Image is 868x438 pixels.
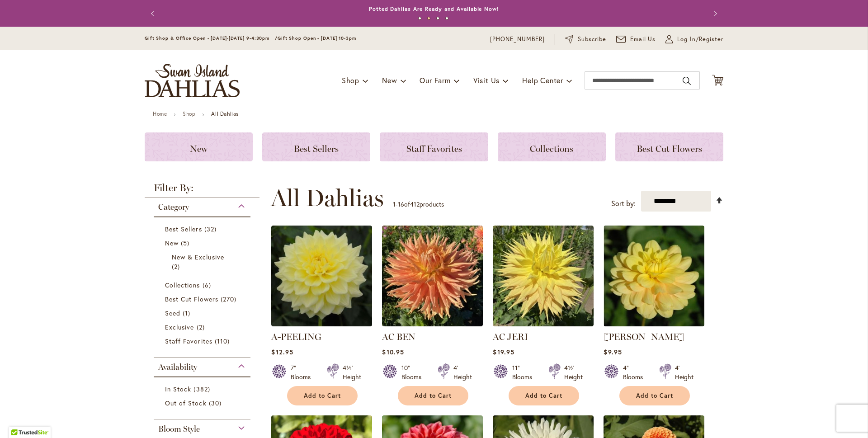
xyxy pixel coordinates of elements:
span: New [165,239,179,247]
a: Best Cut Flowers [165,294,241,304]
button: 4 of 4 [445,17,448,20]
span: 16 [398,200,404,208]
span: Help Center [522,75,563,85]
span: Staff Favorites [406,143,462,154]
span: 2 [197,322,207,332]
a: Best Cut Flowers [615,132,723,161]
span: $19.95 [493,348,514,356]
a: AHOY MATEY [604,320,704,328]
button: 1 of 4 [418,17,421,20]
span: New [190,143,208,154]
a: Log In/Register [665,35,723,44]
span: Category [158,202,189,212]
span: Add to Cart [525,392,562,400]
a: Seed [165,308,241,318]
button: Previous [145,5,163,23]
a: Subscribe [565,35,606,44]
span: 5 [181,238,192,248]
a: Out of Stock 30 [165,398,241,408]
span: Best Cut Flowers [637,143,702,154]
a: New [165,238,241,248]
span: Out of Stock [165,399,207,407]
button: Next [705,5,723,23]
span: All Dahlias [271,184,384,212]
a: [PERSON_NAME] [604,331,684,342]
a: Collections [498,132,606,161]
button: Add to Cart [398,386,468,405]
button: Add to Cart [619,386,690,405]
span: 1 [183,308,193,318]
button: 3 of 4 [436,17,439,20]
a: [PHONE_NUMBER] [490,35,545,44]
div: 4' Height [675,363,693,381]
a: A-Peeling [271,320,372,328]
a: New &amp; Exclusive [172,252,235,271]
p: - of products [393,197,444,212]
img: AC BEN [382,226,483,326]
span: 2 [172,262,182,271]
span: Best Sellers [165,225,202,233]
span: $9.95 [604,348,622,356]
span: 6 [203,280,213,290]
div: 11" Blooms [512,363,538,381]
img: A-Peeling [271,226,372,326]
span: Seed [165,309,180,317]
span: Gift Shop & Office Open - [DATE]-[DATE] 9-4:30pm / [145,35,278,41]
span: In Stock [165,385,191,393]
span: Bloom Style [158,424,200,434]
span: Add to Cart [415,392,452,400]
a: AC Jeri [493,320,594,328]
div: 4½' Height [564,363,583,381]
span: 1 [393,200,396,208]
span: Email Us [630,35,656,44]
span: 412 [410,200,420,208]
span: Subscribe [578,35,606,44]
a: Home [153,110,167,117]
a: Potted Dahlias Are Ready and Available Now! [369,5,499,12]
a: Staff Favorites [380,132,488,161]
a: A-PEELING [271,331,321,342]
span: New & Exclusive [172,253,224,261]
a: Best Sellers [165,224,241,234]
a: Best Sellers [262,132,370,161]
div: 7" Blooms [291,363,316,381]
iframe: Launch Accessibility Center [7,406,32,431]
span: Visit Us [473,75,500,85]
img: AC Jeri [493,226,594,326]
a: Exclusive [165,322,241,332]
div: 4" Blooms [623,363,648,381]
span: Gift Shop Open - [DATE] 10-3pm [278,35,356,41]
span: Collections [165,281,200,289]
span: $12.95 [271,348,293,356]
span: New [382,75,397,85]
a: In Stock 382 [165,384,241,394]
span: 32 [204,224,219,234]
span: Add to Cart [304,392,341,400]
strong: Filter By: [145,183,259,198]
button: Add to Cart [509,386,579,405]
span: Staff Favorites [165,337,212,345]
a: Email Us [616,35,656,44]
span: Availability [158,362,197,372]
a: AC BEN [382,320,483,328]
span: 110 [215,336,232,346]
span: Our Farm [420,75,450,85]
span: Exclusive [165,323,194,331]
a: New [145,132,253,161]
button: Add to Cart [287,386,358,405]
a: store logo [145,64,240,97]
span: Best Sellers [294,143,339,154]
span: Add to Cart [636,392,673,400]
a: Staff Favorites [165,336,241,346]
span: Log In/Register [677,35,723,44]
a: Shop [183,110,195,117]
span: 382 [193,384,212,394]
span: Collections [530,143,573,154]
a: AC BEN [382,331,415,342]
div: 4' Height [453,363,472,381]
button: 2 of 4 [427,17,430,20]
span: Shop [342,75,359,85]
a: Collections [165,280,241,290]
span: 270 [221,294,239,304]
span: $10.95 [382,348,404,356]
